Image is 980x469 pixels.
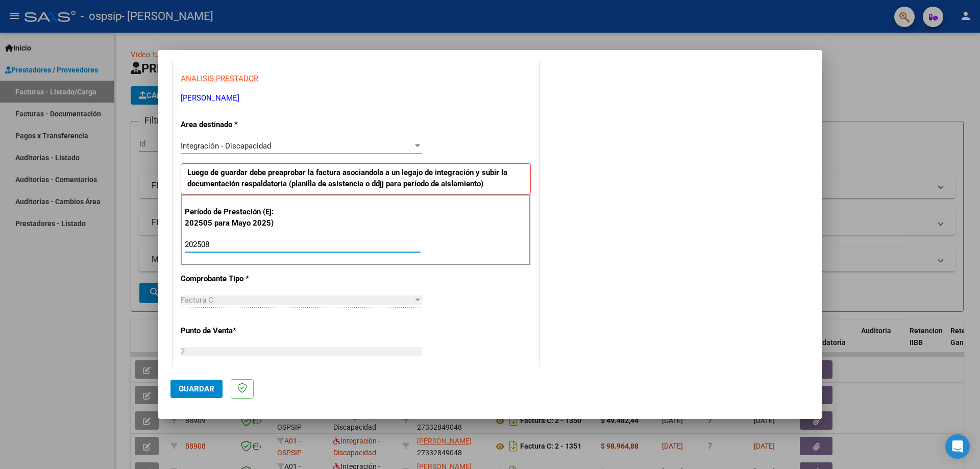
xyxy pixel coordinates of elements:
[945,434,970,459] div: Open Intercom Messenger
[181,141,271,151] span: Integración - Discapacidad
[181,295,213,305] span: Factura C
[181,273,286,285] p: Comprobante Tipo *
[181,92,531,104] p: [PERSON_NAME]
[181,74,258,83] span: ANALISIS PRESTADOR
[185,206,287,229] p: Período de Prestación (Ej: 202505 para Mayo 2025)
[179,384,214,393] span: Guardar
[181,325,286,337] p: Punto de Venta
[181,119,286,131] p: Area destinado *
[170,380,223,398] button: Guardar
[187,168,507,189] strong: Luego de guardar debe preaprobar la factura asociandola a un legajo de integración y subir la doc...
